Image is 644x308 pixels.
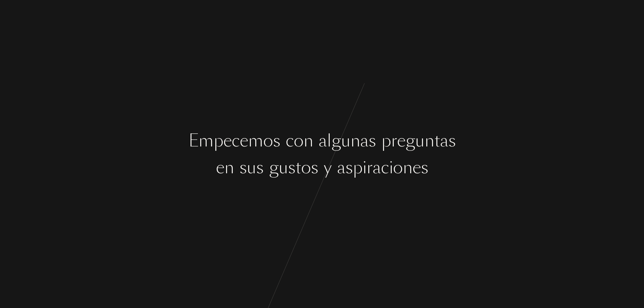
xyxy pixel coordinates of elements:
div: e [413,155,421,180]
div: n [403,155,413,180]
div: o [301,155,311,180]
div: u [247,155,256,180]
div: u [279,155,288,180]
div: i [389,155,393,180]
div: o [393,155,403,180]
div: i [363,155,367,180]
div: s [311,155,318,180]
div: s [421,155,428,180]
div: l [327,128,331,153]
div: g [269,155,279,180]
div: a [360,128,369,153]
div: a [373,155,381,180]
div: u [415,128,425,153]
div: a [440,128,448,153]
div: g [406,128,415,153]
div: s [239,155,247,180]
div: u [341,128,351,153]
div: m [199,128,214,153]
div: o [294,128,304,153]
div: c [381,155,389,180]
div: r [367,155,373,180]
div: y [324,155,332,180]
div: s [288,155,296,180]
div: n [304,128,313,153]
div: o [263,128,273,153]
div: E [189,128,199,153]
div: p [381,128,391,153]
div: c [286,128,294,153]
div: p [214,128,223,153]
div: n [425,128,434,153]
div: a [319,128,327,153]
div: s [345,155,353,180]
div: s [273,128,280,153]
div: n [351,128,360,153]
div: t [434,128,440,153]
div: p [353,155,363,180]
div: n [224,155,234,180]
div: s [448,128,456,153]
div: r [391,128,397,153]
div: e [223,128,232,153]
div: t [296,155,301,180]
div: g [331,128,341,153]
div: a [337,155,345,180]
div: s [256,155,264,180]
div: e [216,155,224,180]
div: m [248,128,263,153]
div: e [240,128,248,153]
div: e [397,128,406,153]
div: s [369,128,376,153]
div: c [232,128,240,153]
